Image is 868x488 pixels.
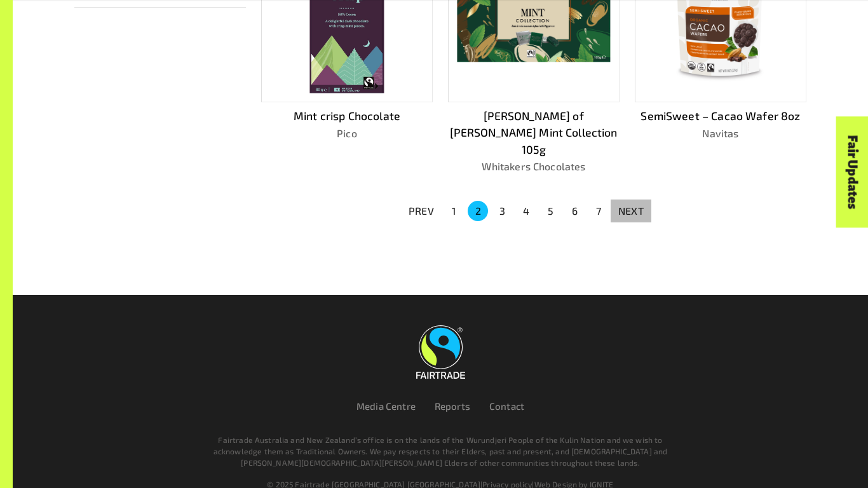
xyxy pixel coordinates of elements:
p: Navitas [635,126,806,141]
p: Mint crisp Chocolate [261,107,433,124]
p: Fairtrade Australia and New Zealand’s office is on the lands of the Wurundjeri People of the Kuli... [210,434,670,468]
button: Go to page 5 [540,201,560,221]
button: page 2 [468,201,488,221]
button: Go to page 7 [588,201,609,221]
a: Media Centre [356,400,416,412]
p: Whitakers Chocolates [448,159,620,174]
p: SemiSweet – Cacao Wafer 8oz [635,107,806,124]
button: NEXT [611,200,651,222]
button: Go to page 1 [444,201,464,221]
img: Fairtrade Australia New Zealand logo [416,325,465,379]
a: Reports [435,400,470,412]
p: PREV [409,203,434,219]
button: Go to page 4 [516,201,536,221]
nav: pagination navigation [401,200,651,222]
p: [PERSON_NAME] of [PERSON_NAME] Mint Collection 105g [448,107,620,158]
a: Contact [489,400,524,412]
p: Pico [261,126,433,141]
button: Go to page 3 [492,201,512,221]
button: PREV [401,200,442,222]
p: NEXT [618,203,644,219]
button: Go to page 6 [564,201,585,221]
